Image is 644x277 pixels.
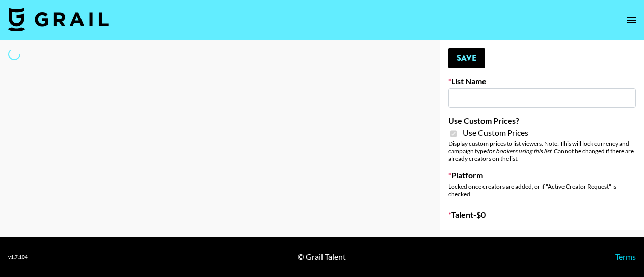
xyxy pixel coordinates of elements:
label: Use Custom Prices? [448,116,636,126]
a: Terms [615,252,636,261]
label: Talent - $ 0 [448,210,636,220]
div: Locked once creators are added, or if "Active Creator Request" is checked. [448,182,636,198]
div: © Grail Talent [298,252,346,262]
div: Display custom prices to list viewers. Note: This will lock currency and campaign type . Cannot b... [448,140,636,162]
button: open drawer [622,10,642,30]
div: v 1.7.104 [8,254,28,260]
label: List Name [448,76,636,86]
label: Platform [448,170,636,180]
em: for bookers using this list [487,147,551,155]
img: Grail Talent [8,7,109,31]
span: Use Custom Prices [463,128,528,138]
button: Save [448,48,485,68]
